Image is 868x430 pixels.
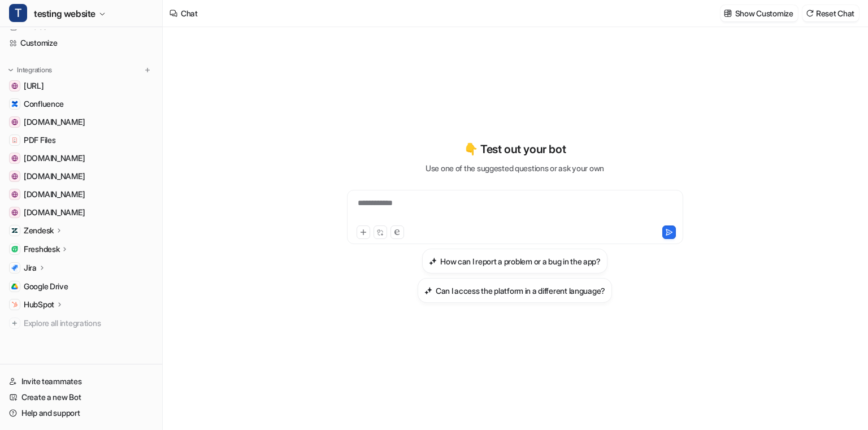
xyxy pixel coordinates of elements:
span: [DOMAIN_NAME] [24,171,85,182]
span: testing website [34,6,96,21]
span: [DOMAIN_NAME] [24,189,85,200]
p: Integrations [17,66,52,75]
img: Freshdesk [11,246,18,253]
p: Freshdesk [24,244,59,255]
img: Can I access the platform in a different language? [424,286,432,295]
div: Chat [181,7,198,19]
img: HubSpot [11,301,18,308]
a: Help and support [5,405,158,421]
span: [URL] [24,80,44,92]
span: Confluence [24,98,64,110]
img: support.coursiv.io [11,155,18,162]
h3: Can I access the platform in a different language? [436,285,605,297]
img: explore all integrations [9,318,20,329]
img: nri3pl.com [11,173,18,180]
img: Google Drive [11,283,18,290]
img: Confluence [11,101,18,107]
p: Jira [24,262,37,273]
img: menu_add.svg [144,66,151,74]
button: Show Customize [721,5,798,21]
button: Reset Chat [802,5,859,21]
img: How can I report a problem or a bug in the app? [429,257,437,266]
img: customize [724,9,732,18]
p: Use one of the suggested questions or ask your own [426,162,604,174]
p: 👇 Test out your bot [464,141,566,158]
p: HubSpot [24,299,54,310]
span: Google Drive [24,281,68,292]
p: Zendesk [24,225,54,236]
a: www.eesel.ai[URL] [5,78,158,94]
a: www.cardekho.com[DOMAIN_NAME] [5,205,158,220]
img: expand menu [7,66,15,74]
span: PDF Files [24,134,55,146]
img: www.eesel.ai [11,82,18,89]
img: careers-nri3pl.com [11,191,18,198]
span: [DOMAIN_NAME] [24,116,85,128]
button: Integrations [5,64,55,76]
img: www.cardekho.com [11,209,18,216]
a: PDF FilesPDF Files [5,132,158,148]
img: PDF Files [11,137,18,144]
span: Explore all integrations [24,314,153,332]
button: Can I access the platform in a different language?Can I access the platform in a different language? [418,278,612,303]
h3: How can I report a problem or a bug in the app? [440,255,601,267]
a: support.bikesonline.com.au[DOMAIN_NAME] [5,114,158,130]
p: Show Customize [735,7,793,19]
a: ConfluenceConfluence [5,96,158,112]
span: T [9,4,27,22]
a: Create a new Bot [5,389,158,405]
a: Google DriveGoogle Drive [5,279,158,294]
a: support.coursiv.io[DOMAIN_NAME] [5,150,158,166]
img: Zendesk [11,227,18,234]
a: nri3pl.com[DOMAIN_NAME] [5,168,158,184]
img: Jira [11,264,18,271]
span: [DOMAIN_NAME] [24,207,85,218]
img: reset [806,9,814,18]
a: Invite teammates [5,373,158,389]
a: Customize [5,35,158,51]
a: careers-nri3pl.com[DOMAIN_NAME] [5,186,158,202]
a: Explore all integrations [5,315,158,331]
img: support.bikesonline.com.au [11,119,18,125]
span: [DOMAIN_NAME] [24,153,85,164]
button: How can I report a problem or a bug in the app?How can I report a problem or a bug in the app? [422,249,607,273]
